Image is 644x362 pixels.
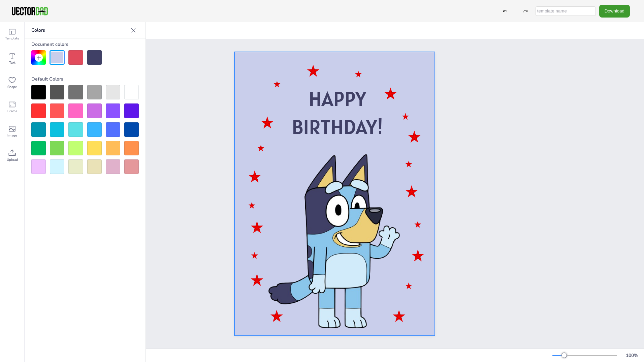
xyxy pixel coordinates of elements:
span: Upload [7,157,18,162]
span: Template [5,36,19,41]
span: HAPPY [309,86,366,112]
div: Document colors [31,38,139,50]
button: Download [599,5,630,17]
p: Colors [31,22,128,38]
input: template name [536,6,596,16]
div: Default Colors [31,73,139,85]
span: Image [7,133,17,138]
span: Text [9,60,15,65]
span: Shape [7,84,17,90]
span: Frame [7,109,17,114]
span: BIRTHDAY! [292,114,383,140]
img: VectorDad-1.png [11,6,49,16]
div: 100 % [624,352,640,359]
